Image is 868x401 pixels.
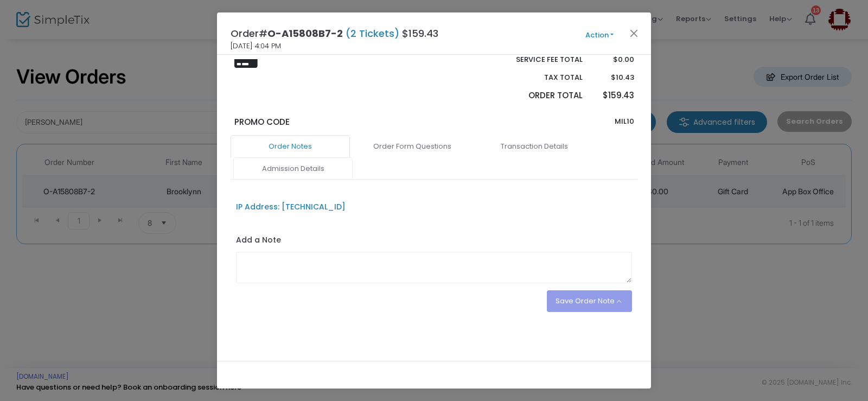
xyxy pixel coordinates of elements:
label: Add a Note [236,234,281,249]
div: IP Address: [TECHNICAL_ID] [236,201,346,213]
p: Order Total [490,90,583,102]
h4: Order# $159.43 [231,26,438,41]
button: Action [567,29,632,41]
span: [DATE] 4:04 PM [231,41,281,52]
p: Service Fee Total [490,54,583,65]
a: Order Form Questions [353,135,472,158]
p: $0.00 [593,54,634,65]
a: Transaction Details [475,135,594,158]
p: $159.43 [593,90,634,102]
a: Order Notes [231,135,350,158]
button: Close [627,26,641,40]
span: (2 Tickets) [343,27,402,40]
a: Admission Details [233,157,353,180]
div: MIL10 [434,116,639,136]
span: O-A15808B7-2 [267,27,343,40]
p: $10.43 [593,72,634,83]
p: Tax Total [490,72,583,83]
p: Promo Code [234,116,429,129]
